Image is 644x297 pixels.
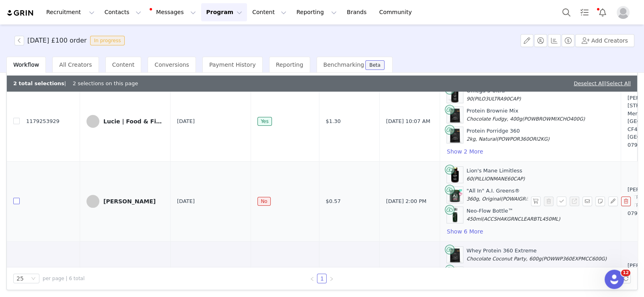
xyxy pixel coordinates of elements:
[247,3,291,21] button: Content
[27,36,87,45] h3: [DATE] £100 order
[257,117,272,126] span: Yes
[501,196,562,202] span: (POWAIGREENSORI360G)
[292,3,342,21] button: Reporting
[605,270,624,289] iframe: Intercom live chat
[26,117,60,125] span: 1179253929
[467,256,541,262] span: Chocolate Coconut Party, 600g
[447,187,463,203] img: Product Image
[522,116,585,122] span: (POWBROWMIXCHO400G)
[467,107,585,123] div: Protein Brownie Mix
[374,3,420,21] a: Community
[326,197,341,205] span: $0.57
[317,274,327,283] li: 1
[558,3,575,21] button: Search
[31,276,36,282] i: icon: down
[41,3,99,21] button: Recruitment
[326,117,341,125] span: $1.30
[86,115,164,128] a: Lucie | Food & Fitness
[473,96,521,102] span: (PILO3ULTRA90CAP)
[612,6,638,19] button: Profile
[201,3,247,21] button: Program
[575,34,634,47] button: Add Creators
[257,197,270,206] span: No
[467,167,525,182] div: Lion's Mane Limitless
[447,107,463,123] img: Product Image
[541,256,607,262] span: (POWWP360EXPMCC600G)
[605,80,631,86] span: |
[467,136,496,142] span: 2kg, Natural
[482,216,560,222] span: (ACCSHAKGRNCLEARBTL450ML)
[467,247,607,262] div: Whey Protein 360 Extreme
[177,117,195,125] span: [DATE]
[386,117,430,125] span: [DATE] 10:07 AM
[473,176,525,182] span: (PILLIONMANE60CAP)
[86,195,164,208] a: [PERSON_NAME]
[467,187,562,203] div: "All In" A.I. Greens®
[146,3,201,21] button: Messages
[16,274,24,283] div: 25
[607,80,631,86] a: Select All
[59,61,92,68] span: All Creators
[310,277,315,281] i: icon: left
[209,61,256,68] span: Payment History
[327,274,336,283] li: Next Page
[103,198,156,205] div: [PERSON_NAME]
[576,3,593,21] a: Tasks
[386,197,426,205] span: [DATE] 2:00 PM
[100,3,146,21] button: Contacts
[447,207,463,223] img: Product Image
[369,63,381,68] div: Beta
[447,127,463,143] img: Product Image
[329,277,334,281] i: icon: right
[617,6,630,19] img: placeholder-profile.jpg
[594,3,611,21] button: Notifications
[447,247,463,263] img: Product Image
[467,176,473,182] span: 60
[14,36,128,45] span: [object Object]
[13,80,64,86] b: 2 total selections
[90,36,125,45] span: In progress
[13,61,39,68] span: Workflow
[103,118,164,125] div: Lucie | Food & Fitness
[447,87,463,103] img: Product Image
[446,227,484,236] button: Show 6 More
[13,80,138,88] div: | 2 selections on this page
[112,61,135,68] span: Content
[6,9,35,17] img: grin logo
[467,96,473,102] span: 90
[154,61,189,68] span: Conversions
[307,274,317,283] li: Previous Page
[323,61,364,68] span: Benchmarking
[467,216,482,222] span: 450ml
[621,270,630,276] span: 12
[43,275,84,282] span: per page | 6 total
[447,167,463,183] img: Product Image
[342,3,374,21] a: Brands
[177,197,195,205] span: [DATE]
[467,116,522,122] span: Chocolate Fudgy, 400g
[317,274,326,283] a: 1
[446,147,484,156] button: Show 2 More
[496,136,549,142] span: (POWPOR360ORI2KG)
[582,197,595,206] span: Send Email
[276,61,303,68] span: Reporting
[467,87,521,102] div: Omega 3 Ultra
[467,127,549,143] div: Protein Porridge 360
[467,196,501,202] span: 360g, Original
[574,80,605,86] a: Deselect All
[467,207,560,223] div: Neo-Flow Bottle™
